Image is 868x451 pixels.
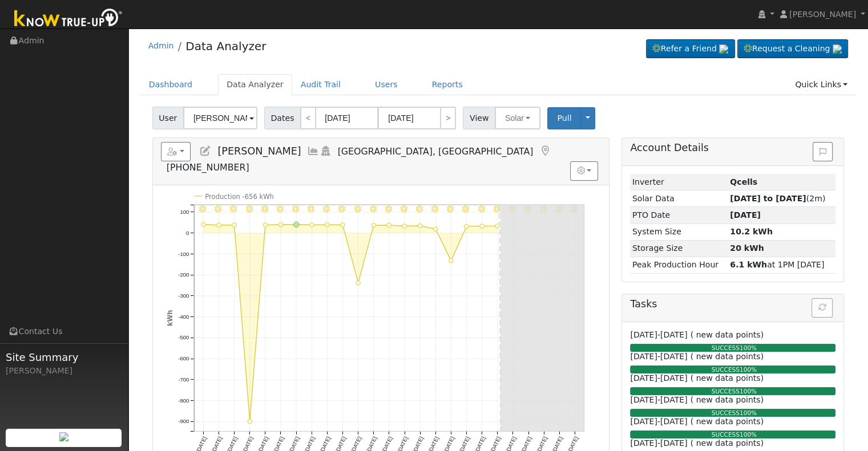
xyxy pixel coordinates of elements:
td: System Size [630,224,728,240]
circle: onclick="" [356,281,361,285]
button: Solar [495,107,540,129]
circle: onclick="" [465,224,469,229]
text: -100 [178,250,189,257]
circle: onclick="" [341,222,345,227]
div: SUCCESS [627,430,841,440]
a: Multi-Series Graph [307,145,320,157]
i: 8/13 - Clear [277,205,284,212]
td: Storage Size [630,240,728,257]
span: 100% [740,431,757,438]
i: 8/15 - Clear [308,205,314,212]
i: 8/16 - Clear [323,205,330,212]
text: -700 [178,376,189,383]
span: [DATE]-[DATE] [630,373,687,383]
span: [PERSON_NAME] [217,145,301,157]
i: 8/25 - Clear [462,205,469,212]
a: Login As (last Never) [320,145,332,157]
td: at 1PM [DATE] [728,257,836,273]
span: [GEOGRAPHIC_DATA], [GEOGRAPHIC_DATA] [338,146,534,157]
text: -900 [178,418,189,424]
img: retrieve [59,432,68,441]
td: Peak Production Hour [630,257,728,273]
h5: Tasks [630,298,835,310]
circle: onclick="" [495,224,500,228]
a: > [440,107,456,129]
span: ( new data points) [691,438,764,448]
text: -600 [178,355,189,361]
text: -300 [178,292,189,299]
i: 8/11 - Clear [245,205,252,212]
circle: onclick="" [402,224,407,229]
i: 8/26 - Clear [478,205,485,212]
circle: onclick="" [293,222,299,227]
span: ( new data points) [691,395,764,404]
i: 8/19 - Clear [369,205,376,212]
span: Pull [557,113,571,123]
div: SUCCESS [627,409,841,418]
span: ( new data points) [691,352,764,361]
a: Users [366,74,406,95]
i: 8/27 - Clear [494,205,500,212]
td: Solar Data [630,190,728,207]
span: 100% [740,366,757,373]
a: Reports [423,74,471,95]
span: [PERSON_NAME] [789,10,856,19]
circle: onclick="" [325,222,329,227]
i: 8/18 - Clear [354,205,361,212]
text: -800 [178,397,189,404]
circle: onclick="" [480,224,485,229]
circle: onclick="" [232,223,237,227]
div: SUCCESS [627,365,841,375]
text: Production -656 kWh [205,192,274,200]
span: [DATE]-[DATE] [630,395,687,404]
div: SUCCESS [627,344,841,353]
i: 8/20 - Clear [385,205,392,212]
text: -200 [178,271,189,278]
circle: onclick="" [248,419,252,424]
text: kWh [165,310,173,326]
span: [DATE]-[DATE] [630,417,687,426]
span: ( new data points) [691,373,764,383]
a: Request a Cleaning [737,39,848,59]
span: User [152,107,184,129]
circle: onclick="" [418,224,422,228]
div: [PERSON_NAME] [6,365,122,377]
span: ( new data points) [691,417,764,426]
button: Issue History [813,142,833,161]
circle: onclick="" [263,223,268,227]
a: Edit User (34366) [199,145,212,157]
span: 100% [740,409,757,416]
a: Admin [148,41,174,50]
i: 8/10 - MostlyClear [230,205,237,212]
span: [DATE]-[DATE] [630,352,687,361]
i: 8/12 - Clear [261,205,268,212]
span: [PHONE_NUMBER] [167,162,249,173]
i: 8/24 - Clear [447,205,454,212]
img: retrieve [833,44,842,54]
i: 8/23 - Clear [431,205,438,212]
i: 8/21 - MostlyClear [401,205,407,212]
td: PTO Date [630,207,728,224]
input: Select a User [183,107,257,129]
span: 100% [740,344,757,351]
span: [DATE]-[DATE] [630,330,687,339]
strong: 10.2 kWh [730,227,773,236]
a: Dashboard [140,74,201,95]
a: Refer a Friend [646,39,735,59]
strong: ID: 1453, authorized: 07/28/25 [730,177,757,186]
text: -400 [178,314,189,320]
text: 100 [180,209,189,215]
circle: onclick="" [216,223,221,227]
a: Map [539,145,551,157]
span: View [463,107,495,129]
circle: onclick="" [278,222,283,227]
i: 8/22 - Clear [416,205,423,212]
h5: Account Details [630,142,835,154]
img: Know True-Up [9,6,128,32]
span: [DATE] [730,210,761,220]
td: Inverter [630,174,728,190]
circle: onclick="" [387,223,391,227]
img: retrieve [719,44,728,54]
i: 8/17 - Clear [338,205,345,212]
span: ( new data points) [691,330,764,339]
